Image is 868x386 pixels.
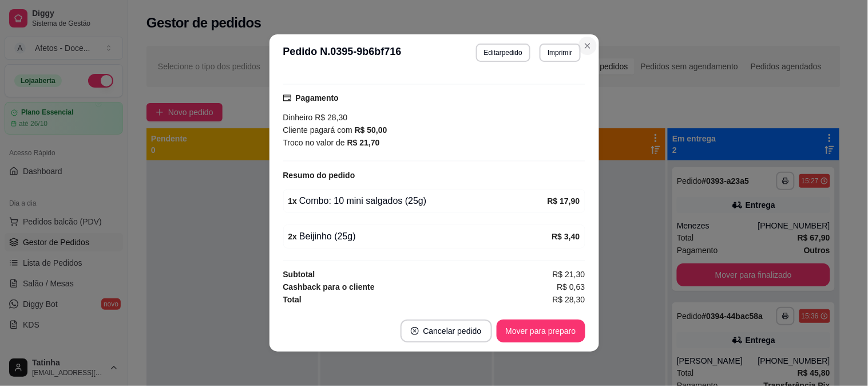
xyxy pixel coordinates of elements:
span: Dinheiro [283,113,313,122]
button: Close [578,37,597,55]
strong: R$ 17,90 [548,196,580,206]
div: Beijinho (25g) [288,230,552,243]
strong: Subtotal [283,270,315,279]
span: Cliente pagará com [283,125,355,135]
strong: Cashback para o cliente [283,282,375,292]
strong: R$ 3,40 [552,232,580,241]
span: R$ 0,63 [557,281,585,293]
span: Troco no valor de [283,138,347,147]
button: Mover para preparo [497,320,585,342]
h3: Pedido N. 0395-9b6bf716 [283,44,402,62]
span: credit-card [283,94,291,102]
button: Imprimir [540,44,580,62]
button: close-circleCancelar pedido [401,320,492,342]
strong: Resumo do pedido [283,171,355,180]
strong: R$ 21,70 [347,138,380,147]
strong: 1 x [288,196,298,206]
button: Editarpedido [476,44,530,62]
span: close-circle [411,327,419,335]
span: R$ 28,30 [313,113,348,122]
strong: Total [283,295,302,304]
span: R$ 28,30 [553,293,585,306]
span: R$ 21,30 [553,268,585,281]
div: Combo: 10 mini salgados (25g) [288,194,548,208]
strong: R$ 50,00 [355,125,387,135]
strong: 2 x [288,232,298,241]
strong: Pagamento [296,93,339,103]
